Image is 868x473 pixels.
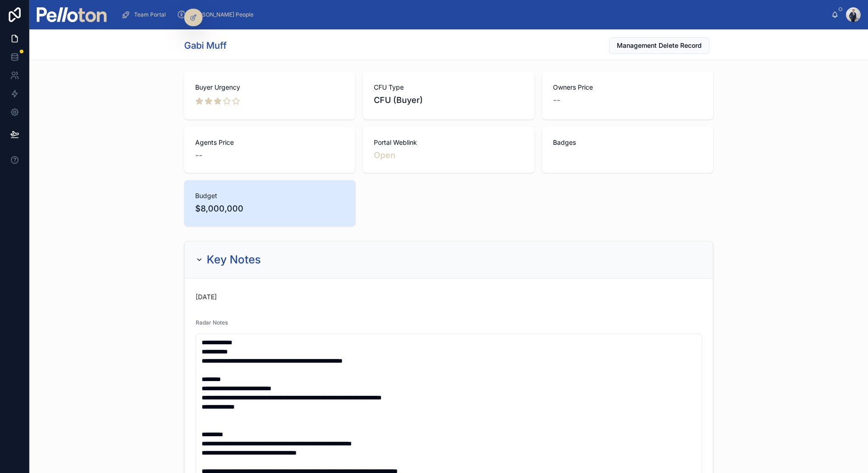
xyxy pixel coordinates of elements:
span: -- [195,149,203,162]
h2: Key Notes [207,252,261,267]
span: Radar Notes [196,319,228,326]
span: CFU (Buyer) [374,94,523,107]
span: -- [553,94,560,107]
span: [PERSON_NAME] People [190,11,254,18]
div: scrollable content [114,5,831,25]
img: App logo [37,7,107,22]
span: CFU Type [374,83,523,92]
p: [DATE] [196,292,217,302]
span: Buyer Urgency [195,83,344,92]
span: Agents Price [195,138,344,147]
span: Team Portal [134,11,166,18]
a: [PERSON_NAME] People [174,6,260,23]
span: Management Delete Record [617,41,702,50]
button: Management Delete Record [609,37,710,54]
span: Badges [553,138,702,147]
a: Team Portal [118,6,172,23]
span: Owners Price [553,83,702,92]
h1: Gabi Muff [184,39,227,52]
a: Open [374,150,395,160]
span: Budget [195,191,344,200]
span: Portal Weblink [374,138,523,147]
span: $8,000,000 [195,202,344,215]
